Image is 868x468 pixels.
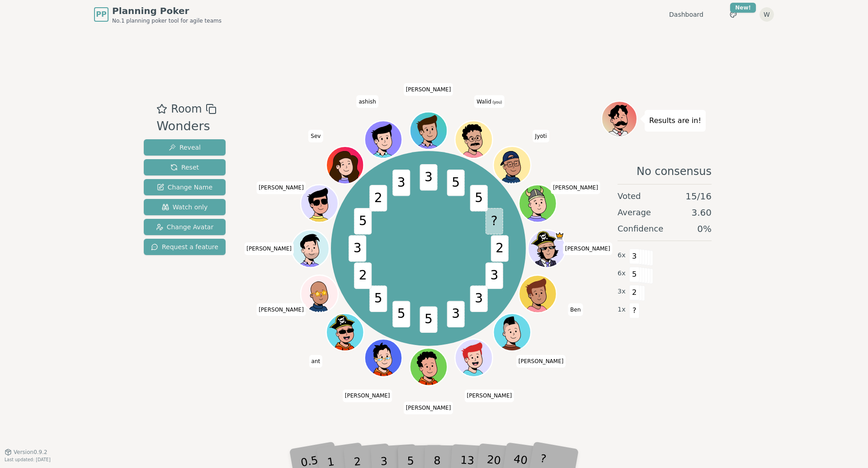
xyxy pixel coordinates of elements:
[555,231,564,241] span: Jay is the host
[474,95,504,108] span: Click to change your name
[96,9,106,20] span: PP
[170,163,199,172] span: Reset
[618,269,626,279] span: 6 x
[144,219,226,235] button: Change Avatar
[691,206,712,219] span: 3.60
[308,129,323,142] span: Click to change your name
[256,303,306,316] span: Click to change your name
[369,185,387,212] span: 2
[404,83,453,95] span: Click to change your name
[759,7,774,22] button: W
[629,267,640,282] span: 5
[392,301,410,328] span: 5
[5,449,47,456] button: Version0.9.2
[369,285,387,312] span: 5
[551,181,600,194] span: Click to change your name
[354,262,372,289] span: 2
[156,101,167,117] button: Add as favourite
[485,208,503,235] span: ?
[563,242,613,255] span: Click to change your name
[162,203,208,212] span: Watch only
[392,170,410,196] span: 3
[470,185,487,212] span: 5
[354,208,372,235] span: 5
[447,301,464,328] span: 3
[669,10,703,19] a: Dashboard
[491,235,508,262] span: 2
[618,190,641,203] span: Voted
[343,389,392,402] span: Click to change your name
[420,307,437,333] span: 5
[485,262,503,289] span: 3
[404,402,453,414] span: Click to change your name
[94,5,222,24] a: PPPlanning PokerNo.1 planning poker tool for agile teams
[697,222,712,235] span: 0 %
[470,285,487,312] span: 3
[618,251,626,260] span: 6 x
[420,164,437,191] span: 3
[169,143,201,152] span: Reveal
[144,159,226,175] button: Reset
[533,129,549,142] span: Click to change your name
[144,179,226,195] button: Change Name
[349,235,366,262] span: 3
[112,5,222,17] span: Planning Poker
[144,199,226,215] button: Watch only
[144,139,226,156] button: Reveal
[618,206,651,219] span: Average
[618,305,626,315] span: 1 x
[685,190,712,203] span: 15 / 16
[112,17,222,24] span: No.1 planning poker tool for agile teams
[629,303,640,318] span: ?
[649,114,701,127] p: Results are in!
[725,6,741,23] button: New!
[144,239,226,255] button: Request a feature
[447,170,464,196] span: 5
[156,117,216,136] div: Wonders
[568,303,583,316] span: Click to change your name
[309,355,323,368] span: Click to change your name
[256,181,306,194] span: Click to change your name
[629,285,640,300] span: 2
[618,222,663,235] span: Confidence
[456,122,491,157] button: Click to change your avatar
[244,242,294,255] span: Click to change your name
[464,389,514,402] span: Click to change your name
[356,95,378,108] span: Click to change your name
[637,164,712,179] span: No consensus
[730,3,756,13] div: New!
[618,287,626,297] span: 3 x
[157,183,212,192] span: Change Name
[14,449,47,456] span: Version 0.9.2
[151,242,218,251] span: Request a feature
[156,222,214,232] span: Change Avatar
[629,249,640,264] span: 3
[516,355,566,368] span: Click to change your name
[5,457,51,462] span: Last updated: [DATE]
[171,101,202,117] span: Room
[491,100,502,104] span: (you)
